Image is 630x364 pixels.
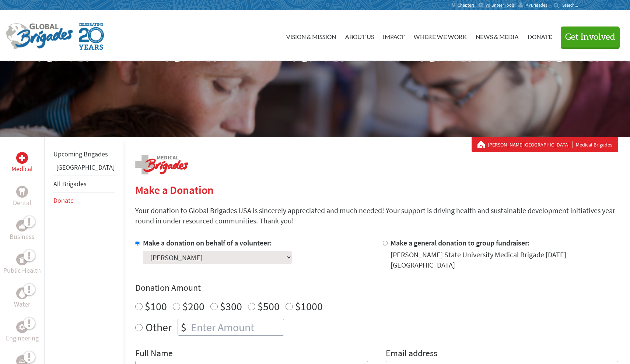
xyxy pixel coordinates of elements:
[391,238,530,247] label: Make a general donation to group fundraiser:
[562,2,583,8] input: Search...
[3,265,41,276] p: Public Health
[19,223,25,229] img: Business
[386,347,437,361] label: Email address
[391,250,619,270] div: [PERSON_NAME] State University Medical Brigade [DATE] [GEOGRAPHIC_DATA]
[561,26,620,47] button: Get Involved
[16,321,28,333] div: Engineering
[53,146,115,162] li: Upcoming Brigades
[10,220,35,242] a: BusinessBusiness
[16,186,28,198] div: Dental
[135,205,618,226] p: Your donation to Global Brigades USA is sincerely appreciated and much needed! Your support is dr...
[383,17,405,55] a: Impact
[13,186,31,208] a: DentalDental
[135,183,618,197] h2: Make a Donation
[19,256,25,263] img: Public Health
[6,321,39,343] a: EngineeringEngineering
[486,2,515,8] span: Volunteer Tools
[16,254,28,265] div: Public Health
[14,299,30,310] p: Water
[258,299,280,313] label: $500
[53,180,87,188] a: All Brigades
[135,155,188,174] img: logo-medical.png
[16,220,28,232] div: Business
[565,33,615,42] span: Get Involved
[6,333,39,343] p: Engineering
[19,155,25,161] img: Medical
[16,287,28,299] div: Water
[525,2,547,8] span: MyBrigades
[295,299,323,313] label: $1000
[53,176,115,192] li: All Brigades
[477,141,612,148] div: Medical Brigades
[286,17,336,55] a: Vision & Mission
[345,17,374,55] a: About Us
[528,17,552,55] a: Donate
[53,196,74,205] a: Donate
[6,23,73,50] img: Global Brigades Logo
[53,150,108,158] a: Upcoming Brigades
[53,192,115,209] li: Donate
[13,198,31,208] p: Dental
[135,347,173,361] label: Full Name
[56,163,115,172] a: [GEOGRAPHIC_DATA]
[145,299,167,313] label: $100
[476,17,519,55] a: News & Media
[178,319,189,335] div: $
[220,299,242,313] label: $300
[458,2,475,8] span: Chapters
[182,299,204,313] label: $200
[19,359,25,363] img: Legal Empowerment
[488,141,573,148] a: [PERSON_NAME][GEOGRAPHIC_DATA]
[413,17,467,55] a: Where We Work
[11,164,33,174] p: Medical
[189,319,284,335] input: Enter Amount
[11,152,33,174] a: MedicalMedical
[143,238,272,247] label: Make a donation on behalf of a volunteer:
[19,188,25,195] img: Dental
[3,254,41,276] a: Public HealthPublic Health
[19,324,25,330] img: Engineering
[16,152,28,164] div: Medical
[135,282,618,294] h4: Donation Amount
[14,287,30,310] a: WaterWater
[19,289,25,297] img: Water
[10,232,35,242] p: Business
[53,162,115,176] li: Panama
[146,319,172,336] label: Other
[79,23,104,50] img: Global Brigades Celebrating 20 Years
